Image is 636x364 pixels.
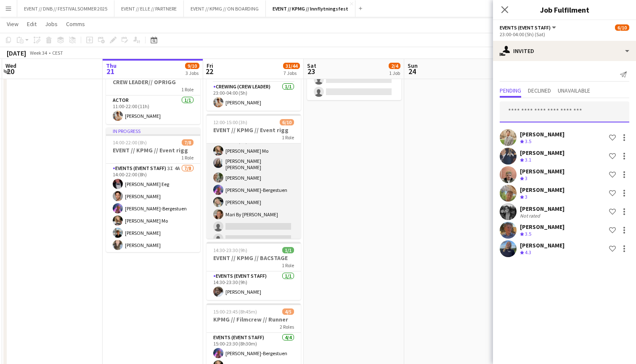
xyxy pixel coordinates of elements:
app-job-card: 14:30-23:30 (9h)1/1EVENT // KPMG // BACSTAGE1 RoleEvents (Event Staff)1/114:30-23:30 (9h)[PERSON_... [207,242,301,300]
span: 23 [306,66,316,76]
span: 6/10 [615,24,629,31]
span: Pending [500,88,521,93]
span: 3 [525,175,527,181]
span: 4/5 [282,308,294,315]
h3: Job Fulfilment [493,4,636,15]
span: Thu [106,62,117,69]
button: EVENT // ELLE // PARTNERE [114,0,184,17]
div: 7 Jobs [284,70,299,76]
span: 6/10 [280,119,294,125]
app-job-card: 12:00-15:00 (3h)6/10EVENT // KPMG // Event rigg1 RoleEvents (Event Staff)3I8A6/1012:00-15:00 (3h)... [207,114,301,239]
span: 1 Role [181,86,193,93]
app-card-role: Events (Event Staff)1/114:30-23:30 (9h)[PERSON_NAME] [207,271,301,300]
a: Comms [63,19,88,29]
span: Wed [5,62,16,69]
span: 12:00-15:00 (3h) [213,119,247,125]
span: Unavailable [558,88,590,93]
h3: CREW LEADER// OPRIGG [106,78,200,86]
div: [PERSON_NAME] [520,205,564,213]
span: Fri [207,62,213,69]
button: EVENT // KPMG // ON BOARDING [184,0,266,17]
div: [PERSON_NAME] [520,242,564,249]
span: Declined [528,88,551,93]
span: 2 Roles [280,324,294,330]
div: CEST [52,50,63,56]
div: [PERSON_NAME] [520,223,564,231]
span: Sun [408,62,418,69]
span: Sat [307,62,316,69]
div: Not rated [520,213,542,219]
span: 3 [525,194,527,200]
div: 1 Job [389,70,400,76]
span: 22 [205,66,213,76]
div: [PERSON_NAME] [520,186,564,194]
app-job-card: In progress11:00-22:00 (11h)1/1CREW LEADER// OPRIGG1 RoleActor1/111:00-22:00 (11h)[PERSON_NAME] [106,59,200,124]
span: 20 [4,66,16,76]
h3: EVENT // KPMG // Event rigg [106,146,200,154]
span: 3.5 [525,138,531,144]
button: Events (Event Staff) [500,24,557,31]
span: 7/8 [182,139,193,146]
span: 1/1 [282,247,294,253]
a: Edit [24,19,40,29]
span: 2/4 [389,63,400,69]
div: [DATE] [7,49,26,57]
span: 3.5 [525,231,531,237]
div: [PERSON_NAME] [520,130,564,138]
span: 14:30-23:30 (9h) [213,247,247,253]
span: Edit [27,20,37,28]
app-job-card: In progress14:00-22:00 (8h)7/8EVENT // KPMG // Event rigg1 RoleEvents (Event Staff)3I4A7/814:00-2... [106,128,200,252]
div: [PERSON_NAME] [520,167,564,175]
span: Events (Event Staff) [500,24,551,31]
app-card-role: Events (Event Staff)3I4A7/814:00-22:00 (8h)[PERSON_NAME] Eeg[PERSON_NAME][PERSON_NAME]-Bergestuen... [106,164,200,278]
h3: KPMG // Filmcrew // Runner [207,316,301,323]
span: 15:00-23:45 (8h45m) [213,308,257,315]
div: 23:00-04:00 (5h) (Sat) [500,31,629,37]
span: 21 [105,66,117,76]
span: Jobs [45,20,58,28]
a: Jobs [42,19,61,29]
span: 1 Role [181,154,193,161]
span: Week 34 [28,50,49,56]
span: 31/44 [283,63,300,69]
a: View [3,19,22,29]
h3: EVENT // KPMG // Event rigg [207,126,301,134]
span: 1 Role [282,262,294,268]
div: Invited [493,41,636,61]
div: [PERSON_NAME] [520,149,564,157]
span: 24 [406,66,418,76]
div: In progress [106,128,200,134]
span: 3.1 [525,157,531,163]
span: 1 Role [282,134,294,141]
span: 4.3 [525,249,531,255]
span: 9/10 [185,63,199,69]
app-card-role: Events (Event Staff)3I8A6/1012:00-15:00 (3h)[PERSON_NAME] Mo[PERSON_NAME] [PERSON_NAME][PERSON_NA... [207,130,301,271]
app-card-role: Crewing (Crew Leader)1/123:00-04:00 (5h)[PERSON_NAME] [207,82,301,111]
h3: EVENT // KPMG // BACSTAGE [207,254,301,262]
div: 3 Jobs [185,70,199,76]
span: 14:00-22:00 (8h) [113,139,147,146]
span: Comms [66,20,85,28]
span: View [7,20,19,28]
button: EVENT // DNB // FESTIVALSOMMER 2025 [17,0,114,17]
button: EVENT // KPMG // Innflytningsfest [266,0,355,17]
app-card-role: Actor1/111:00-22:00 (11h)[PERSON_NAME] [106,96,200,124]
